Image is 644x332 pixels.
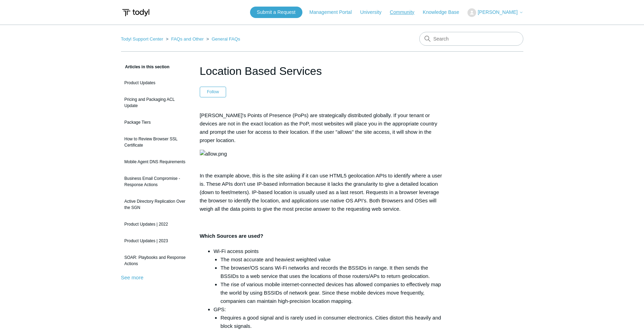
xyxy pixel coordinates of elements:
li: Requires a good signal and is rarely used in consumer electronics. Cities distort this heavily an... [221,314,445,330]
a: Knowledge Base [423,9,466,16]
li: Wi-Fi access points [214,247,445,255]
li: FAQs and Other [164,36,205,42]
a: Package Tiers [121,116,189,129]
a: FAQs and Other [171,36,204,42]
button: [PERSON_NAME] [467,8,523,17]
a: Pricing and Packaging ACL Update [121,93,189,112]
a: Product Updates | 2022 [121,218,189,231]
a: Todyl Support Center [121,36,163,42]
li: The rise of various mobile internet-connected devices has allowed companies to effectively map th... [221,280,445,305]
li: Todyl Support Center [121,36,165,42]
a: Mobile Agent DNS Requirements [121,155,189,168]
button: Follow Article [200,87,226,97]
p: In the example above, this is the site asking if it can use HTML5 geolocation APIs to identify wh... [200,172,445,213]
li: General FAQs [205,36,240,42]
a: Management Portal [309,9,359,16]
li: The most accurate and heaviest weighted value [221,255,445,264]
a: Community [390,9,421,16]
a: Active Directory Replication Over the SGN [121,195,189,214]
strong: Which Sources are used? [200,233,263,239]
a: Submit a Request [250,7,302,18]
input: Search [419,32,523,46]
li: The browser/OS scans Wi-Fi networks and records the BSSIDs in range. It then sends the BSSIDs to ... [221,264,445,280]
img: Todyl Support Center Help Center home page [121,6,151,19]
li: GPS: [214,305,445,314]
a: Product Updates [121,76,189,89]
a: University [360,9,388,16]
span: Articles in this section [121,64,170,69]
a: General FAQs [212,36,240,42]
a: See more [121,274,144,280]
p: [PERSON_NAME]'s Points of Presence (PoPs) are strategically distributed globally. If your tenant ... [200,111,445,145]
a: Product Updates | 2023 [121,234,189,247]
a: SOAR: Playbooks and Response Actions [121,251,189,270]
img: allow.png [200,150,227,158]
h1: Location Based Services [200,63,445,79]
a: Business Email Compromise - Response Actions [121,172,189,191]
a: How to Review Browser SSL Certificate [121,132,189,152]
span: [PERSON_NAME] [478,9,517,15]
